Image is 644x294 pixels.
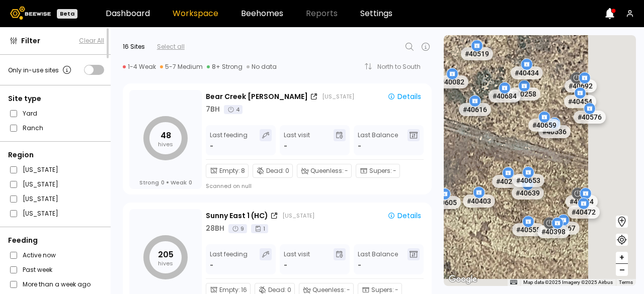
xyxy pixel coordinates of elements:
div: # 40403 [463,194,495,207]
div: Select all [157,42,185,51]
div: No data [247,63,277,71]
div: # 40258 [508,87,540,101]
span: Reports [306,10,338,18]
label: [US_STATE] [23,179,58,189]
div: Region [8,150,104,160]
button: Clear All [79,36,104,45]
div: Details [387,93,421,100]
span: – [619,264,625,276]
a: Terms (opens in new tab) [619,279,633,285]
label: Ranch [23,123,43,133]
span: Supers : [369,166,392,175]
div: # 40584 [566,195,598,208]
div: Site type [8,93,104,104]
div: # 40692 [565,79,597,92]
div: 1 [251,224,268,233]
div: 1-4 Weak [123,63,156,71]
div: [US_STATE] [322,92,354,101]
span: Filter [21,36,40,46]
tspan: hives [158,140,173,148]
span: Map data ©2025 Imagery ©2025 Airbus [523,279,613,285]
div: # 40555 [512,223,544,236]
div: Last feeding [210,129,248,151]
div: # 40616 [459,103,491,116]
label: More than a week ago [23,279,91,289]
div: Details [387,212,421,219]
span: 0 [161,179,165,186]
div: Last feeding [210,248,248,270]
div: - [210,260,214,270]
div: Last visit [284,248,310,270]
button: Details [383,209,425,222]
label: Yard [23,108,37,119]
div: 16 Sites [123,42,145,51]
div: Last Balance [358,248,398,270]
label: Past week [23,264,52,275]
div: 8+ Strong [207,63,243,71]
div: Strong Weak [139,179,192,186]
label: [US_STATE] [23,208,58,219]
div: - [210,141,214,151]
span: 0 [189,179,192,186]
tspan: hives [158,259,173,267]
a: Settings [360,10,392,18]
img: Google [446,273,479,286]
button: Keyboard shortcuts [510,279,517,286]
div: # 40472 [568,205,600,218]
a: Open this area in Google Maps (opens a new window) [446,273,479,286]
div: # 40434 [511,66,543,79]
span: Dead : [266,166,284,175]
div: # 40684 [489,89,521,103]
button: – [616,264,628,276]
span: 0 [285,166,289,175]
div: # 40454 [564,94,596,108]
span: Empty : [219,166,240,175]
button: + [616,252,628,264]
label: [US_STATE] [23,193,58,204]
button: Details [383,90,425,103]
a: Workspace [173,10,218,18]
div: # 40398 [537,225,570,238]
label: [US_STATE] [23,164,58,175]
a: Dashboard [106,10,150,18]
div: [US_STATE] [282,212,314,220]
div: # 40082 [436,75,468,88]
a: Beehomes [241,10,283,18]
div: # 40536 [538,125,571,138]
div: 4 [224,105,243,114]
div: 9 [228,224,247,233]
span: - [345,166,348,175]
div: 28 BH [206,223,224,234]
div: # 40639 [512,186,544,199]
tspan: 48 [160,130,171,141]
img: Beewise logo [10,7,51,20]
div: # 40576 [574,110,606,123]
div: Beta [57,9,77,19]
div: 7 BH [206,104,220,115]
div: Sunny East 1 (HC) [206,211,268,221]
div: North to South [377,64,428,70]
div: # 40659 [528,119,560,132]
div: Bear Creek [PERSON_NAME] [206,91,308,102]
div: # 40276 [492,174,524,187]
tspan: 205 [158,249,174,260]
div: - [284,260,287,270]
div: Feeding [8,235,104,246]
div: - [284,141,287,151]
div: # 40519 [461,47,493,60]
div: # 40605 [429,195,461,209]
span: + [619,251,625,264]
div: Last Balance [358,129,398,151]
span: - [393,166,396,175]
div: Scanned on null [206,182,252,190]
span: - [358,260,361,270]
span: - [358,141,361,151]
label: Active now [23,250,56,260]
div: Last visit [284,129,310,151]
div: # 40653 [512,174,544,187]
span: Queenless : [310,166,344,175]
div: 5-7 Medium [160,63,203,71]
span: 8 [241,166,245,175]
div: Only in-use sites [8,64,73,76]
